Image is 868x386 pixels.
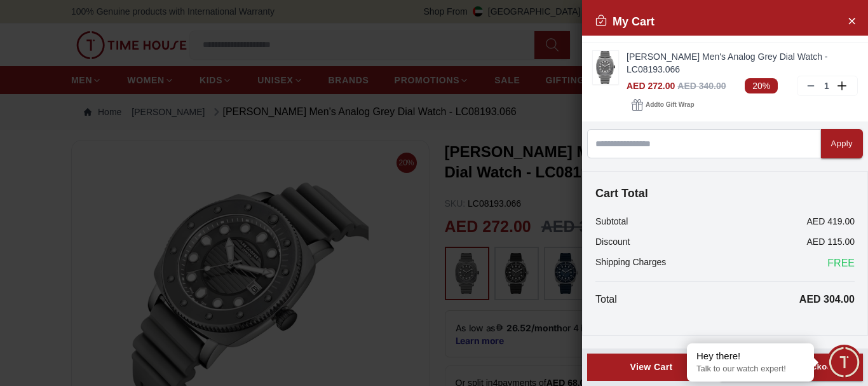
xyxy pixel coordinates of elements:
[595,235,630,248] p: Discount
[595,256,666,271] p: Shipping Charges
[595,13,654,31] h2: My Cart
[627,50,858,76] a: [PERSON_NAME] Men's Analog Grey Dial Watch - LC08193.066
[799,292,855,307] p: AED 304.00
[627,96,699,114] button: Addto Gift Wrap
[841,10,862,31] button: Close Account
[593,51,618,84] img: ...
[831,137,853,151] div: Apply
[677,81,726,91] span: AED 340.00
[807,235,855,248] p: AED 115.00
[827,345,862,380] div: Chat Widget
[587,354,715,381] button: View Cart
[595,215,628,228] p: Subtotal
[827,256,855,271] span: FREE
[822,79,832,92] p: 1
[646,99,694,111] span: Add to Gift Wrap
[745,78,778,93] span: 20%
[696,350,804,362] div: Hey there!
[598,361,705,373] div: View Cart
[821,129,863,158] button: Apply
[627,81,675,91] span: AED 272.00
[595,292,617,307] p: Total
[696,364,804,375] p: Talk to our watch expert!
[807,215,855,228] p: AED 419.00
[595,184,855,202] h4: Cart Total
